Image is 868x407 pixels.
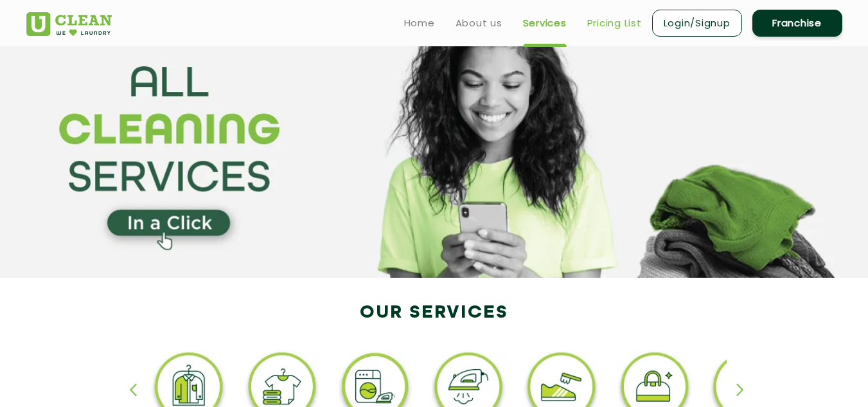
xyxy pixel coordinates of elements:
a: Franchise [752,10,842,37]
a: Login/Signup [652,10,742,37]
a: Home [404,15,435,31]
a: About us [456,15,502,31]
a: Pricing List [587,15,642,31]
a: Services [523,15,567,31]
img: UClean Laundry and Dry Cleaning [26,12,112,36]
